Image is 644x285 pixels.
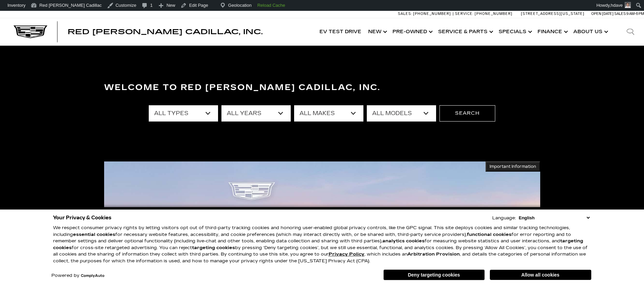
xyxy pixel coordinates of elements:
[329,251,364,257] a: Privacy Policy
[490,270,591,280] button: Allow all cookies
[149,105,218,122] select: Filter by type
[570,18,610,45] a: About Us
[51,273,104,278] div: Powered by
[367,105,436,122] select: Filter by model
[73,232,115,237] strong: essential cookies
[467,232,511,237] strong: functional cookies
[365,18,389,45] a: New
[383,269,485,280] button: Deny targeting cookies
[453,12,514,16] a: Service: [PHONE_NUMBER]
[591,12,614,16] span: Open [DATE]
[490,164,536,169] span: Important Information
[382,238,425,244] strong: analytics cookies
[398,12,453,16] a: Sales: [PHONE_NUMBER]
[614,12,626,16] span: Sales:
[389,18,435,45] a: Pre-Owned
[14,25,47,38] img: Cadillac Dark Logo with Cadillac White Text
[104,81,540,94] h3: Welcome to Red [PERSON_NAME] Cadillac, Inc.
[294,105,363,122] select: Filter by make
[611,3,623,8] span: hdave
[53,213,112,222] span: Your Privacy & Cookies
[492,216,516,220] div: Language:
[398,12,412,16] span: Sales:
[53,238,583,250] strong: targeting cookies
[435,18,495,45] a: Service & Parts
[534,18,570,45] a: Finance
[221,105,291,122] select: Filter by year
[455,12,474,16] span: Service:
[316,18,365,45] a: EV Test Drive
[485,161,540,172] button: Important Information
[192,245,235,250] strong: targeting cookies
[407,251,460,257] strong: Arbitration Provision
[626,12,644,16] span: 9 AM-6 PM
[68,28,263,36] span: Red [PERSON_NAME] Cadillac, Inc.
[53,225,591,264] p: We respect consumer privacy rights by letting visitors opt out of third-party tracking cookies an...
[68,28,263,35] a: Red [PERSON_NAME] Cadillac, Inc.
[81,274,104,278] a: ComplyAuto
[257,3,285,8] strong: Reload Cache
[521,12,585,16] a: [STREET_ADDRESS][US_STATE]
[495,18,534,45] a: Specials
[475,12,512,16] span: [PHONE_NUMBER]
[517,215,591,221] select: Language Select
[413,12,451,16] span: [PHONE_NUMBER]
[439,105,495,122] button: Search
